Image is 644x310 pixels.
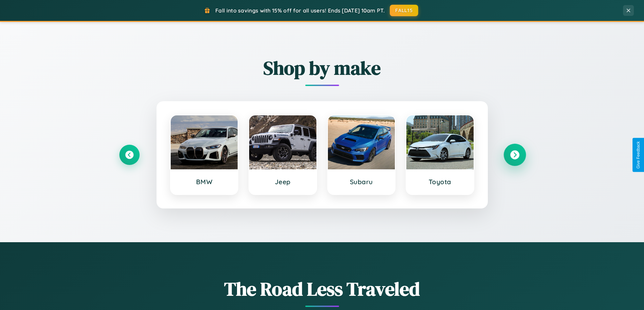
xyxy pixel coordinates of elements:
[177,178,231,186] h3: BMW
[413,178,467,186] h3: Toyota
[119,276,525,302] h1: The Road Less Traveled
[390,5,418,16] button: FALL15
[215,7,385,14] span: Fall into savings with 15% off for all users! Ends [DATE] 10am PT.
[119,55,525,81] h2: Shop by make
[636,141,641,169] div: Give Feedback
[256,178,310,186] h3: Jeep
[335,178,388,186] h3: Subaru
